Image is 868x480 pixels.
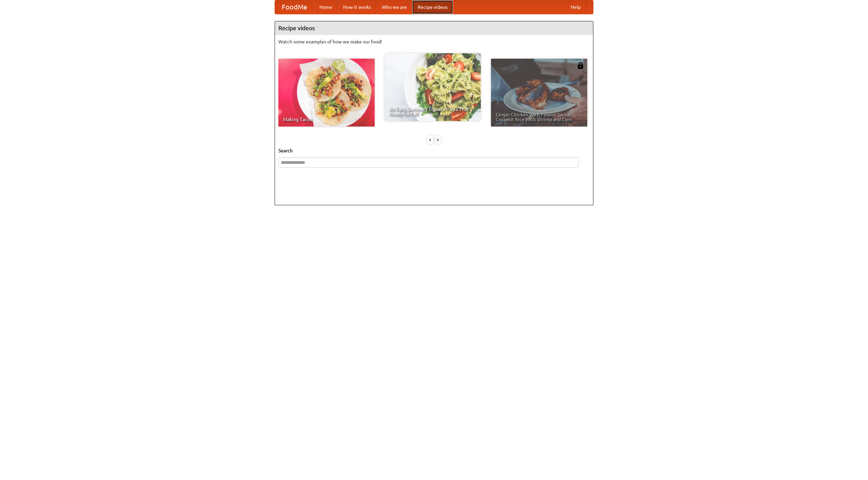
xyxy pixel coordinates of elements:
a: How it works [338,0,376,14]
a: Who we are [376,0,412,14]
a: Recipe videos [412,0,453,14]
a: An Easy, Summery Tomato Pasta That's Ready for Fall [384,53,481,121]
a: Making Tacos [278,59,375,127]
a: Help [565,0,586,14]
h4: Recipe videos [275,21,593,35]
p: Watch some examples of how we make our food! [278,38,590,45]
img: 483408.png [577,62,584,69]
div: » [435,135,441,144]
span: An Easy, Summery Tomato Pasta That's Ready for Fall [389,107,476,116]
h5: Search [278,147,590,154]
a: FoodMe [275,0,314,14]
div: « [427,135,433,144]
a: Home [314,0,338,14]
span: Making Tacos [283,117,370,122]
